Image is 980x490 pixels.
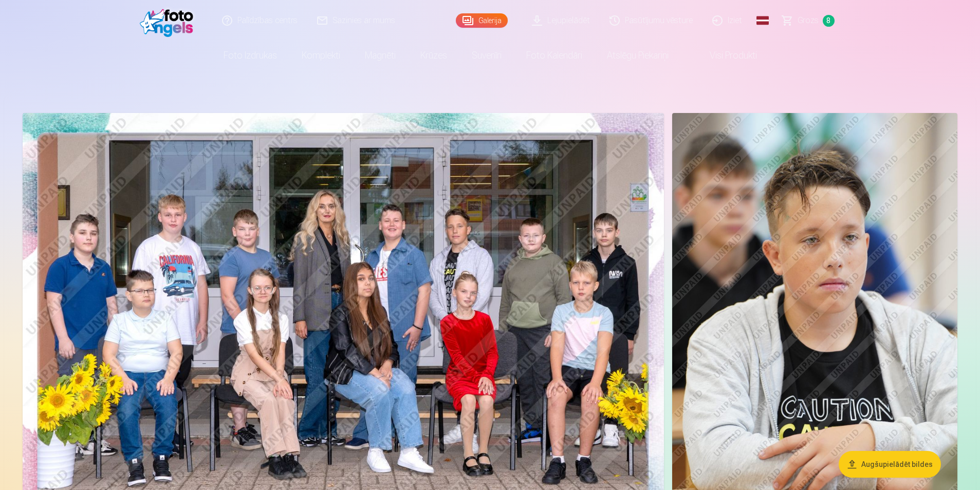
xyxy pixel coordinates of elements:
[681,41,769,70] a: Visi produkti
[408,41,459,70] a: Krūzes
[514,41,595,70] a: Foto kalendāri
[823,15,835,27] span: 8
[798,14,819,27] span: Grozs
[456,13,508,28] a: Galerija
[595,41,681,70] a: Atslēgu piekariņi
[211,41,289,70] a: Foto izdrukas
[459,41,514,70] a: Suvenīri
[353,41,408,70] a: Magnēti
[289,41,353,70] a: Komplekti
[140,4,199,37] img: /fa1
[839,451,941,478] button: Augšupielādēt bildes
